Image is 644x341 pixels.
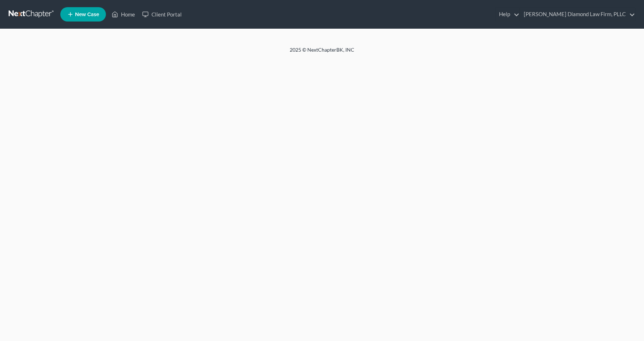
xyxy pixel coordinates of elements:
new-legal-case-button: New Case [60,7,106,22]
a: Client Portal [139,8,185,21]
a: Help [495,8,519,21]
a: Home [108,8,139,21]
div: 2025 © NextChapterBK, INC [117,46,527,59]
a: [PERSON_NAME] Diamond Law Firm, PLLC [520,8,635,21]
